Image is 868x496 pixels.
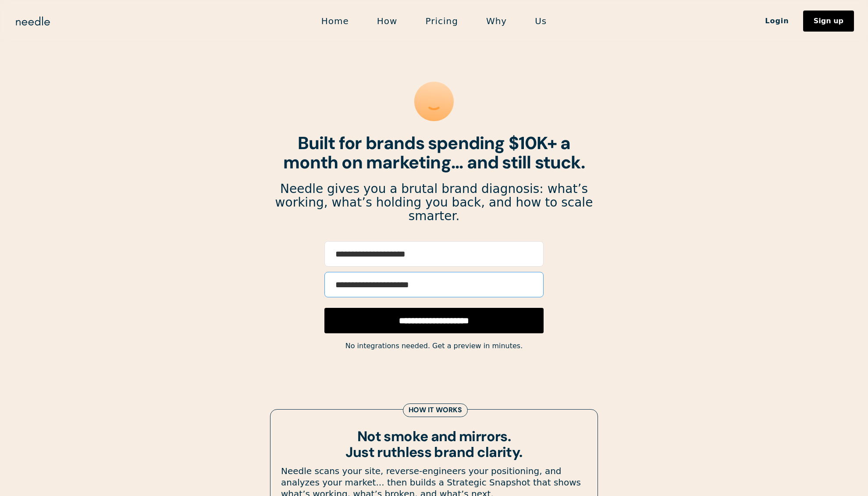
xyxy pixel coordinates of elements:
[307,12,363,30] a: Home
[803,11,854,32] a: Sign up
[521,12,561,30] a: Us
[814,18,843,25] div: Sign up
[411,12,472,30] a: Pricing
[283,132,585,174] strong: Built for brands spending $10K+ a month on marketing... and still stuck.
[274,340,594,352] div: No integrations needed. Get a preview in minutes.
[751,14,803,29] a: Login
[345,427,522,461] strong: Not smoke and mirrors. Just ruthless brand clarity.
[472,12,521,30] a: Why
[274,182,594,223] p: Needle gives you a brutal brand diagnosis: what’s working, what’s holding you back, and how to sc...
[409,406,462,415] div: How it works
[324,241,544,333] form: Email Form
[363,12,412,30] a: How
